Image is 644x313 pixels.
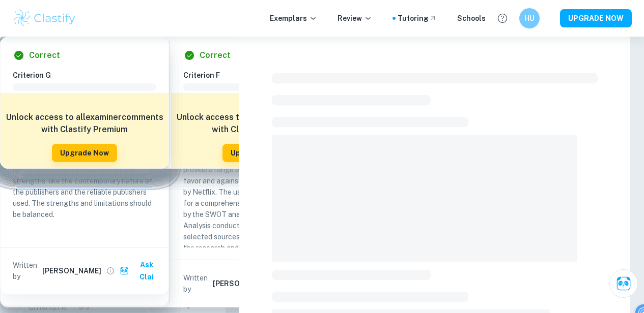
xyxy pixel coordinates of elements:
[52,144,117,162] button: Upgrade Now
[42,265,101,276] h6: [PERSON_NAME]
[183,70,335,81] h6: Criterion F
[120,266,129,276] img: clai.svg
[222,144,288,162] button: Upgrade Now
[609,269,638,298] button: Ask Clai
[183,131,327,276] p: The student included four supporting documents in the IA, published by sources such as BBC and CN...
[457,13,486,24] a: Schools
[13,70,164,81] h6: Criterion G
[6,111,163,136] h6: Unlock access to all examiner comments with Clastify Premium
[338,13,372,24] p: Review
[200,49,231,61] h6: Correct
[13,260,40,282] p: Written by
[13,131,156,220] p: The student did not focus on the strengths of the supporting documents in this assessment. The st...
[118,256,164,286] button: Ask Clai
[524,13,536,24] h6: HU
[29,49,60,61] h6: Correct
[183,272,211,295] p: Written by
[494,10,511,27] button: Help and Feedback
[519,8,540,28] button: HU
[213,278,272,289] h6: [PERSON_NAME]
[560,9,632,27] button: UPGRADE NOW
[12,8,77,28] img: Clastify logo
[176,111,334,136] h6: Unlock access to all examiner comments with Clastify Premium
[270,13,317,24] p: Exemplars
[398,13,437,24] a: Tutoring
[103,264,118,278] button: View full profile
